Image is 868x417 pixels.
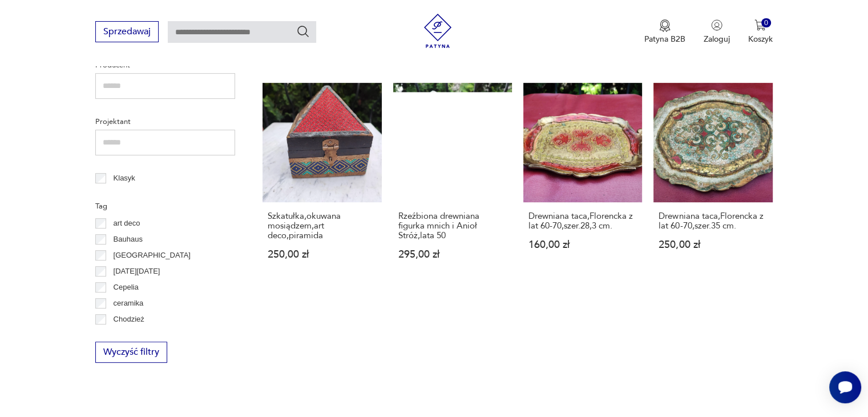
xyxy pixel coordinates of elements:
[114,313,144,326] p: Chodzież
[95,115,235,128] p: Projektant
[95,200,235,212] p: Tag
[644,34,685,45] p: Patyna B2B
[659,19,671,32] img: Ikona medalu
[114,297,144,310] p: ceramika
[296,25,310,38] button: Szukaj
[268,211,376,240] h3: Szkatułka,okuwana mosiądzem,art deco,piramida
[754,19,766,31] img: Ikona koszyka
[268,250,376,259] p: 250,00 zł
[528,240,637,250] p: 160,00 zł
[398,211,507,240] h3: Rzeźbiona drewniana figurka mnich i Anioł Stróż,lata 50
[748,34,773,45] p: Koszyk
[95,342,167,363] button: Wyczyść filtry
[95,21,159,42] button: Sprzedawaj
[393,83,512,281] a: Rzeźbiona drewniana figurka mnich i Anioł Stróż,lata 50Rzeźbiona drewniana figurka mnich i Anioł ...
[114,265,160,278] p: [DATE][DATE]
[114,233,143,246] p: Bauhaus
[711,19,722,31] img: Ikonka użytkownika
[421,14,455,48] img: Patyna - sklep z meblami i dekoracjami vintage
[659,211,767,231] h3: Drewniana taca,Florencka z lat 60-70,szer.35 cm.
[398,250,507,259] p: 295,00 zł
[644,19,685,45] a: Ikona medaluPatyna B2B
[114,281,139,294] p: Cepelia
[263,83,381,281] a: Szkatułka,okuwana mosiądzem,art deco,piramidaSzkatułka,okuwana mosiądzem,art deco,piramida250,00 zł
[114,217,140,230] p: art deco
[659,240,767,250] p: 250,00 zł
[748,19,773,45] button: 0Koszyk
[704,19,730,45] button: Zaloguj
[761,18,771,28] div: 0
[653,83,772,281] a: Drewniana taca,Florencka z lat 60-70,szer.35 cm.Drewniana taca,Florencka z lat 60-70,szer.35 cm.2...
[704,34,730,45] p: Zaloguj
[829,371,861,403] iframe: Smartsupp widget button
[95,29,159,37] a: Sprzedawaj
[114,172,135,185] p: Klasyk
[114,329,142,342] p: Ćmielów
[644,19,685,45] button: Patyna B2B
[523,83,642,281] a: Drewniana taca,Florencka z lat 60-70,szer.28,3 cm.Drewniana taca,Florencka z lat 60-70,szer.28,3 ...
[114,249,191,262] p: [GEOGRAPHIC_DATA]
[528,211,637,231] h3: Drewniana taca,Florencka z lat 60-70,szer.28,3 cm.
